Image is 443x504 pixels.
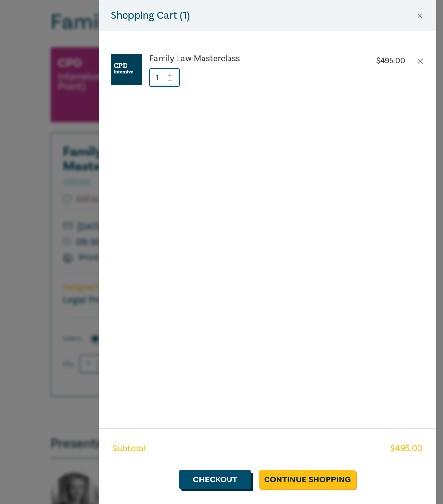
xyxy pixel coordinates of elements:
a: Family Law Masterclass [149,54,357,64]
span: $ 495.00 [390,442,422,455]
button: Close [416,12,424,20]
img: CPD%20Intensive.jpg [111,54,142,85]
p: $ 495.00 [376,56,405,65]
a: Continue Shopping [259,470,356,489]
h5: Shopping Cart ( 1 ) [111,8,190,24]
a: Checkout [179,470,251,489]
input: 1 [149,68,180,87]
span: Subtotal [113,442,146,455]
